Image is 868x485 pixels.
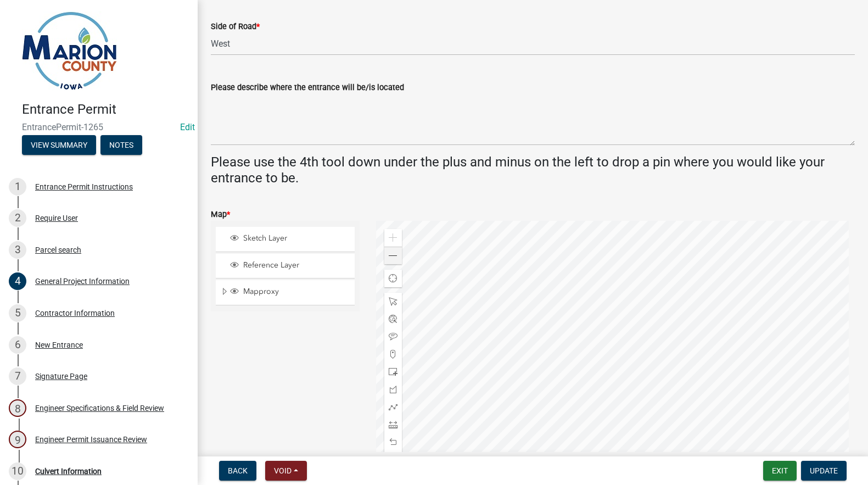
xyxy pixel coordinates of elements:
div: Find my location [384,270,402,287]
span: Void [274,466,292,475]
div: Require User [35,214,78,222]
div: 9 [9,431,26,448]
li: Sketch Layer [216,227,355,252]
li: Mapproxy [216,280,355,305]
div: 1 [9,178,26,196]
button: View Summary [22,135,96,155]
label: Side of Road [211,23,260,31]
label: Please describe where the entrance will be/is located [211,84,404,92]
div: 8 [9,399,26,417]
div: Engineer Specifications & Field Review [35,404,164,412]
div: Engineer Permit Issuance Review [35,436,147,443]
span: Mapproxy [240,287,351,297]
div: Signature Page [35,372,87,380]
div: 7 [9,367,26,385]
ul: Layer List [215,224,356,308]
h4: Entrance Permit [22,102,189,118]
span: Sketch Layer [240,233,351,243]
div: 3 [9,241,26,259]
div: Zoom in [384,229,402,247]
div: 4 [9,272,26,290]
div: 5 [9,304,26,322]
span: Update [810,466,838,475]
label: Map [211,211,230,219]
div: 6 [9,336,26,354]
button: Back [219,461,256,481]
span: Reference Layer [240,260,351,270]
a: Edit [180,122,195,132]
li: Reference Layer [216,254,355,278]
div: Sketch Layer [228,233,351,244]
span: EntrancePermit-1265 [22,122,176,132]
div: Reference Layer [228,260,351,271]
button: Exit [763,461,797,481]
div: General Project Information [35,277,130,285]
wm-modal-confirm: Notes [100,141,142,150]
span: Back [228,466,248,475]
div: New Entrance [35,341,83,349]
button: Notes [100,135,142,155]
div: Contractor Information [35,309,115,317]
div: Zoom out [384,247,402,264]
div: Culvert Information [35,467,102,475]
span: Expand [220,287,228,298]
button: Void [265,461,307,481]
wm-modal-confirm: Summary [22,141,96,150]
div: 10 [9,462,26,480]
wm-modal-confirm: Edit Application Number [180,122,195,132]
img: Marion County, Iowa [22,12,117,90]
h4: Please use the 4th tool down under the plus and minus on the left to drop a pin where you would l... [211,154,855,186]
div: Parcel search [35,246,81,254]
div: Entrance Permit Instructions [35,183,133,191]
div: Mapproxy [228,287,351,298]
button: Update [801,461,847,481]
div: 2 [9,209,26,227]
